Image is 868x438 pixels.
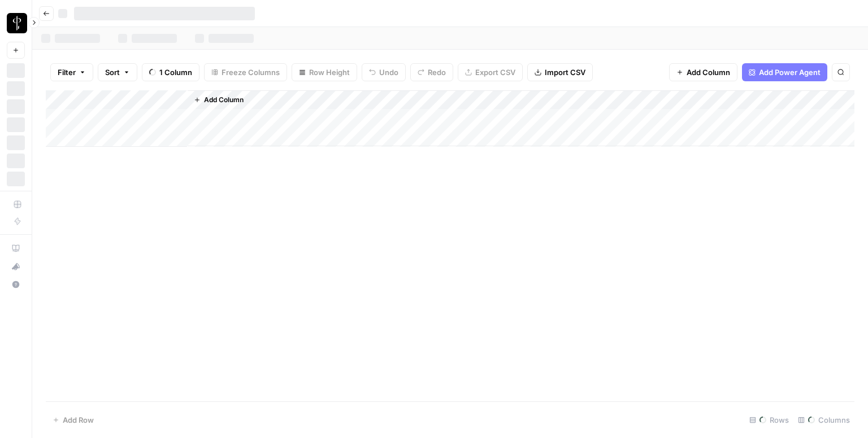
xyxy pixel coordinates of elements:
button: Export CSV [458,63,523,81]
button: Redo [410,63,453,81]
span: Export CSV [475,67,515,78]
span: Add Column [204,95,244,105]
button: What's new? [7,257,25,275]
span: Filter [58,67,76,78]
a: AirOps Academy [7,239,25,257]
button: Sort [98,63,137,81]
button: Add Row [46,411,101,429]
div: What's new? [7,258,24,275]
button: Undo [362,63,406,81]
button: Import CSV [527,63,593,81]
div: Rows [745,411,793,429]
span: Import CSV [545,67,585,78]
button: Freeze Columns [204,63,287,81]
span: Add Power Agent [759,67,821,78]
span: Freeze Columns [222,67,280,78]
span: Redo [428,67,446,78]
div: Columns [793,411,854,429]
span: Add Column [687,67,730,78]
span: Undo [379,67,398,78]
button: Workspace: LP Production Workloads [7,9,25,37]
button: Help + Support [7,275,25,294]
button: Filter [50,63,93,81]
img: LP Production Workloads Logo [7,13,27,33]
span: Sort [105,67,120,78]
span: Add Row [63,414,94,426]
button: Add Column [669,63,737,81]
button: Row Height [292,63,357,81]
button: 1 Column [142,63,199,81]
button: Add Column [189,93,248,107]
span: 1 Column [159,67,192,78]
span: Row Height [309,67,350,78]
button: Add Power Agent [742,63,827,81]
